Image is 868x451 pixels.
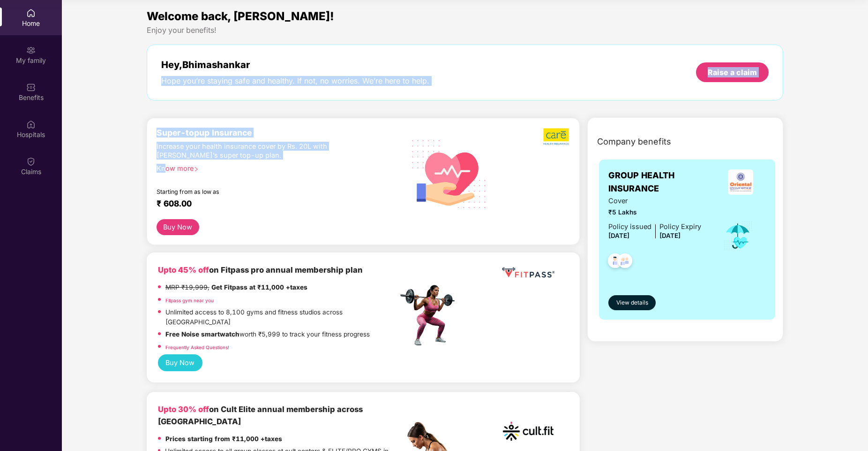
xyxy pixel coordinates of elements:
div: Enjoy your benefits! [147,25,783,35]
span: [DATE] [659,232,681,239]
span: Welcome back, [PERSON_NAME]! [147,9,334,23]
img: svg+xml;base64,PHN2ZyBpZD0iSG9tZSIgeG1sbnM9Imh0dHA6Ly93d3cudzMub3JnLzIwMDAvc3ZnIiB3aWR0aD0iMjAiIG... [26,8,36,18]
a: Fitpass gym near you [165,298,214,303]
strong: Free Noise smartwatch [165,330,239,338]
button: Buy Now [158,354,202,371]
img: b5dec4f62d2307b9de63beb79f102df3.png [543,128,570,145]
div: Policy issued [608,222,651,232]
div: ₹ 608.00 [157,199,389,210]
b: Upto 45% off [158,265,209,275]
img: icon [723,221,753,252]
div: Hope you’re staying safe and healthy. If not, no worries. We’re here to help. [161,76,429,86]
button: Buy Now [157,219,199,235]
img: svg+xml;base64,PHN2ZyBpZD0iQmVuZWZpdHMiIHhtbG5zPSJodHRwOi8vd3d3LnczLm9yZy8yMDAwL3N2ZyIgd2lkdGg9Ij... [26,83,36,92]
strong: Prices starting from ₹11,000 +taxes [165,435,282,443]
span: View details [616,298,648,307]
span: [DATE] [608,232,629,239]
span: Cover [608,196,701,206]
b: on Cult Elite annual membership across [GEOGRAPHIC_DATA] [158,405,363,426]
img: fppp.png [500,264,556,281]
strong: Get Fitpass at ₹11,000 +taxes [211,283,307,291]
div: Policy Expiry [659,222,701,232]
button: View details [608,295,656,310]
div: Know more [157,164,392,170]
div: Increase your health insurance cover by Rs. 20L with [PERSON_NAME]’s super top-up plan. [157,142,358,160]
p: Unlimited access to 8,100 gyms and fitness studios across [GEOGRAPHIC_DATA] [165,307,397,328]
a: Frequently Asked Questions! [165,344,229,350]
span: GROUP HEALTH INSURANCE [608,169,715,196]
div: Hey, Bhimashankar [161,59,429,70]
del: MRP ₹19,999, [165,283,210,291]
span: ₹5 Lakhs [608,207,701,217]
div: Raise a claim [708,67,757,77]
div: Super-topup Insurance [157,128,398,138]
b: on Fitpass pro annual membership plan [158,265,363,275]
img: svg+xml;base64,PHN2ZyB4bWxucz0iaHR0cDovL3d3dy53My5vcmcvMjAwMC9zdmciIHdpZHRoPSI0OC45NDMiIGhlaWdodD... [604,251,627,274]
img: svg+xml;base64,PHN2ZyBpZD0iSG9zcGl0YWxzIiB4bWxucz0iaHR0cDovL3d3dy53My5vcmcvMjAwMC9zdmciIHdpZHRoPS... [26,120,36,129]
b: Upto 30% off [158,405,209,414]
span: right [194,167,199,172]
img: svg+xml;base64,PHN2ZyB4bWxucz0iaHR0cDovL3d3dy53My5vcmcvMjAwMC9zdmciIHhtbG5zOnhsaW5rPSJodHRwOi8vd3... [404,128,494,219]
img: insurerLogo [728,169,753,195]
img: fpp.png [397,283,463,348]
p: worth ₹5,999 to track your fitness progress [165,329,370,339]
div: Starting from as low as [157,188,358,195]
img: svg+xml;base64,PHN2ZyB3aWR0aD0iMjAiIGhlaWdodD0iMjAiIHZpZXdCb3g9IjAgMCAyMCAyMCIgZmlsbD0ibm9uZSIgeG... [26,46,36,55]
img: svg+xml;base64,PHN2ZyB4bWxucz0iaHR0cDovL3d3dy53My5vcmcvMjAwMC9zdmciIHdpZHRoPSI0OC45NDMiIGhlaWdodD... [614,251,636,274]
span: Company benefits [597,135,671,148]
img: svg+xml;base64,PHN2ZyBpZD0iQ2xhaW0iIHhtbG5zPSJodHRwOi8vd3d3LnczLm9yZy8yMDAwL3N2ZyIgd2lkdGg9IjIwIi... [26,157,36,166]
